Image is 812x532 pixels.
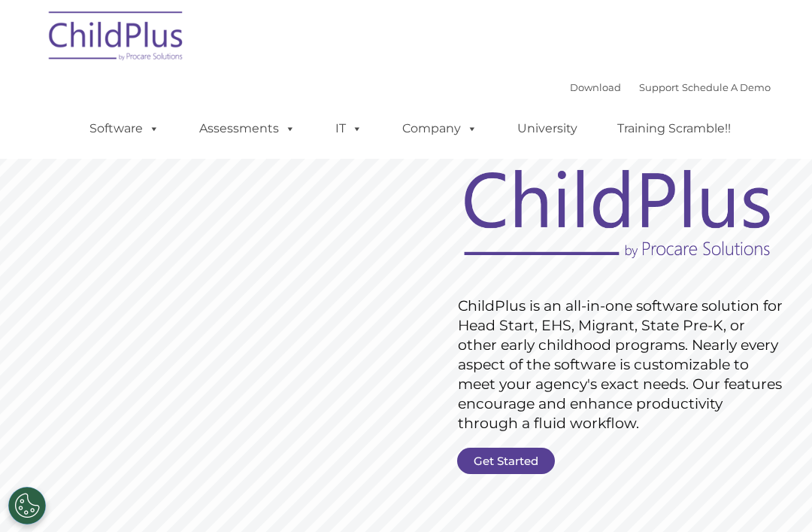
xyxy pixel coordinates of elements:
[639,81,679,93] a: Support
[682,81,771,93] a: Schedule A Demo
[41,1,192,76] img: ChildPlus by Procare Solutions
[320,114,377,144] a: IT
[74,114,174,144] a: Software
[570,81,771,93] font: |
[8,487,46,524] button: Cookies Settings
[502,114,592,144] a: University
[387,114,492,144] a: Company
[559,369,812,532] iframe: Chat Widget
[184,114,311,144] a: Assessments
[602,114,746,144] a: Training Scramble!!
[570,81,621,93] a: Download
[458,296,783,433] rs-layer: ChildPlus is an all-in-one software solution for Head Start, EHS, Migrant, State Pre-K, or other ...
[457,448,555,474] a: Get Started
